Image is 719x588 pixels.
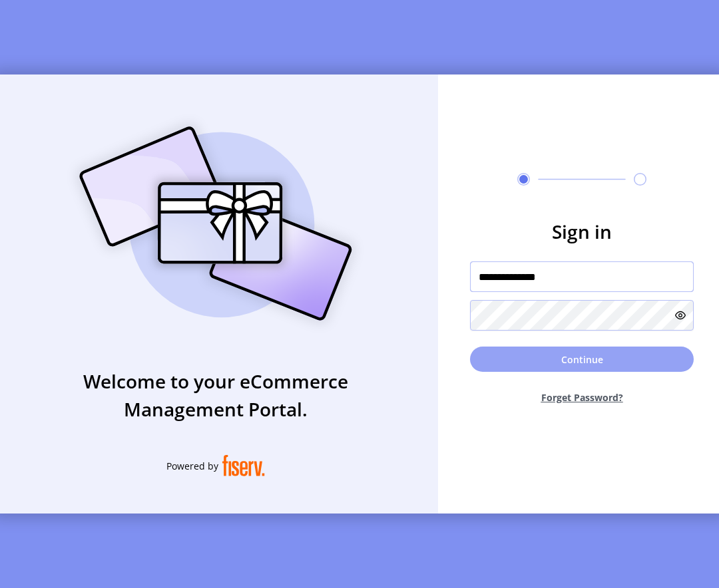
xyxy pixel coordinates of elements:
[59,112,372,335] img: card_Illustration.svg
[470,380,694,415] button: Forget Password?
[470,347,694,372] button: Continue
[470,218,694,245] h3: Sign in
[166,459,218,473] span: Powered by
